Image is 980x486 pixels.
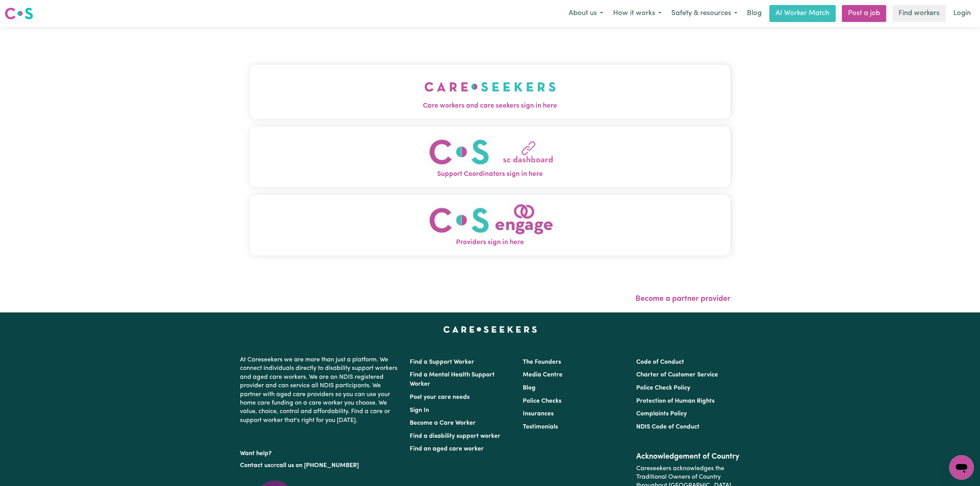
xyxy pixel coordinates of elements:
button: Care workers and care seekers sign in here [250,65,730,119]
a: AI Worker Match [769,5,836,22]
a: Find an aged care worker [410,446,484,452]
img: Careseekers logo [5,7,33,20]
a: Post your care needs [410,394,470,400]
button: Safety & resources [666,5,742,22]
h2: Acknowledgement of Country [636,452,740,461]
a: Police Check Policy [636,385,690,391]
a: Post a job [842,5,886,22]
p: Want help? [240,446,400,458]
p: or [240,458,400,473]
span: Support Coordinators sign in here [250,169,730,179]
a: Code of Conduct [636,359,684,365]
a: call us on [PHONE_NUMBER] [276,462,359,469]
a: Find a Support Worker [410,359,474,365]
a: Charter of Customer Service [636,372,718,378]
a: NDIS Code of Conduct [636,424,700,430]
p: At Careseekers we are more than just a platform. We connect individuals directly to disability su... [240,353,400,428]
button: About us [564,5,608,22]
a: Become a partner provider [635,295,730,303]
a: Sign In [410,407,429,413]
a: Find a Mental Health Support Worker [410,372,495,387]
a: Contact us [240,462,270,469]
a: Complaints Policy [636,411,687,417]
a: Careseekers home page [443,326,537,332]
a: Testimonials [523,424,558,430]
iframe: Button to launch messaging window [949,455,974,480]
a: The Founders [523,359,561,365]
a: Find a disability support worker [410,433,500,439]
a: Blog [742,5,766,22]
a: Police Checks [523,398,561,404]
a: Become a Care Worker [410,420,476,426]
a: Login [949,5,975,22]
a: Insurances [523,411,554,417]
span: Providers sign in here [250,238,730,248]
a: Protection of Human Rights [636,398,715,404]
button: Support Coordinators sign in here [250,127,730,187]
a: Find workers [892,5,946,22]
button: Providers sign in here [250,195,730,255]
a: Media Centre [523,372,563,378]
a: Blog [523,385,536,391]
a: Careseekers logo [5,5,33,22]
span: Care workers and care seekers sign in here [250,101,730,111]
button: How it works [608,5,666,22]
